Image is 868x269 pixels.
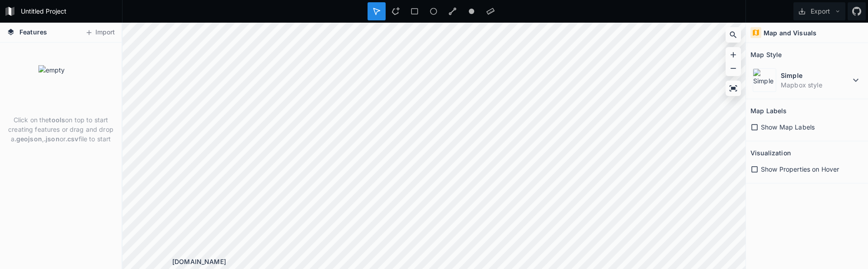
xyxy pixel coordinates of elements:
img: empty [38,65,84,110]
button: Export [793,2,845,20]
button: Import [80,25,119,40]
div: [DOMAIN_NAME] [172,257,745,266]
strong: .geojson [14,135,42,143]
h2: Map Labels [750,104,787,118]
strong: tools [49,116,65,124]
strong: .json [44,135,60,143]
span: Show Properties on Hover [761,164,839,174]
p: Click on the on top to start creating features or drag and drop a , or file to start [7,115,115,144]
strong: .csv [66,135,79,143]
span: Features [19,27,47,37]
h2: Map Style [750,48,782,62]
h2: Visualization [750,146,791,160]
h4: Map and Visuals [764,28,816,38]
span: Show Map Labels [761,122,815,132]
img: Simple [753,68,776,92]
dt: Simple [781,71,850,80]
dd: Mapbox style [781,80,850,90]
